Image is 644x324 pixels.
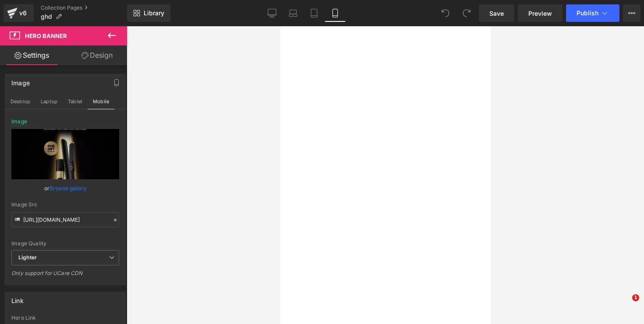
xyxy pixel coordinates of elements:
[528,9,552,18] span: Preview
[65,45,129,65] a: Design
[25,32,67,39] span: Hero Banner
[11,292,24,304] div: Link
[41,4,127,11] a: Collection Pages
[283,4,304,22] a: Laptop
[63,94,88,109] button: Tablet
[623,4,640,22] button: More
[18,7,28,19] div: v6
[577,10,598,17] span: Publish
[11,74,30,87] div: Image
[144,9,164,17] span: Library
[614,294,635,315] iframe: Intercom live chat
[11,184,119,193] div: or
[566,4,619,22] button: Publish
[632,294,639,301] span: 1
[489,9,504,18] span: Save
[11,118,27,125] div: Image
[262,4,283,22] a: Desktop
[35,94,63,109] button: Laptop
[18,254,37,261] b: Lighter
[304,4,325,22] a: Tablet
[11,202,119,208] div: Image Src
[41,13,52,20] span: ghd
[11,240,119,247] div: Image Quality
[88,94,114,109] button: Mobile
[518,4,563,22] a: Preview
[11,270,119,282] div: Only support for UCare CDN
[127,4,170,22] a: New Library
[458,4,475,22] button: Redo
[4,4,34,22] a: v6
[50,181,87,196] a: Browse gallery
[11,212,119,227] input: Link
[11,315,119,321] div: Hero Link
[5,94,35,109] button: Desktop
[437,4,454,22] button: Undo
[325,4,346,22] a: Mobile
